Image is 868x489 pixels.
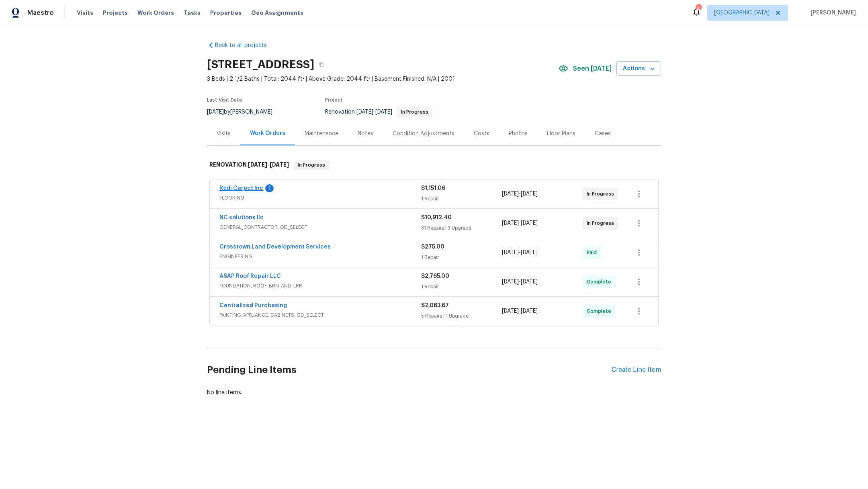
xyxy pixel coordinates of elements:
h2: [STREET_ADDRESS] [207,61,314,69]
div: 5 Repairs | 1 Upgrade [421,312,502,320]
span: Properties [210,9,242,17]
span: [DATE] [270,162,289,167]
div: 4 [696,5,701,13]
span: [DATE] [502,250,519,255]
div: Visits [217,130,231,138]
div: Costs [474,130,489,138]
div: Notes [358,130,373,138]
span: PAINTING, APPLIANCE, CABINETS, OD_SELECT [219,311,421,319]
span: [DATE] [248,162,267,167]
span: Seen [DATE] [573,65,612,73]
span: [DATE] [521,308,538,314]
span: Last Visit Date [207,98,242,102]
span: - [356,109,392,115]
span: [DATE] [521,220,538,226]
span: [GEOGRAPHIC_DATA] [714,9,770,17]
span: [DATE] [502,308,519,314]
span: Visits [77,9,93,17]
div: No line items. [207,389,661,397]
span: - [502,307,538,315]
span: Work Orders [137,9,174,17]
div: Condition Adjustments [393,130,454,138]
div: Photos [509,130,528,138]
span: Geo Assignments [251,9,303,17]
a: ASAP Roof Repair LLC [219,273,281,279]
a: Redi Carpet Inc [219,185,263,191]
a: Centralized Purchasing [219,303,287,308]
span: $2,063.67 [421,303,449,308]
span: In Progress [398,110,432,114]
span: Tasks [184,10,201,16]
h6: RENOVATION [209,160,289,170]
a: NC solutions llc [219,215,264,220]
span: $10,912.40 [421,215,452,220]
span: [DATE] [502,279,519,285]
div: 1 [265,184,274,192]
span: Renovation [325,109,432,115]
div: Cases [595,130,611,138]
span: [DATE] [521,279,538,285]
span: $1,151.06 [421,185,445,191]
div: 1 Repair [421,283,502,291]
span: $275.00 [421,244,444,250]
button: Actions [616,61,661,76]
span: In Progress [587,219,617,227]
span: In Progress [295,161,328,169]
div: Maintenance [305,130,338,138]
span: Projects [103,9,128,17]
span: Complete [587,278,614,286]
span: - [502,190,538,198]
div: 1 Repair [421,195,502,203]
span: [DATE] [207,109,224,115]
span: - [248,162,289,167]
div: Create Line Item [612,366,661,374]
span: Maestro [27,9,54,17]
span: Project [325,98,343,102]
div: Work Orders [250,129,285,137]
span: 3 Beds | 2 1/2 Baths | Total: 2044 ft² | Above Grade: 2044 ft² | Basement Finished: N/A | 2001 [207,75,559,83]
span: [DATE] [521,191,538,197]
a: Crosstown Land Development Services [219,244,331,250]
span: [DATE] [502,220,519,226]
span: [PERSON_NAME] [807,9,856,17]
div: 1 Repair [421,253,502,261]
span: [DATE] [502,191,519,197]
span: Complete [587,307,614,315]
span: FOUNDATION, ROOF, BRN_AND_LRR [219,282,421,290]
button: Copy Address [314,57,329,72]
a: Back to all projects [207,41,284,49]
span: [DATE] [356,109,373,115]
span: Paid [587,249,600,257]
span: Actions [623,64,655,74]
span: - [502,278,538,286]
span: In Progress [587,190,617,198]
div: RENOVATION [DATE]-[DATE]In Progress [207,152,661,178]
span: - [502,219,538,227]
span: $2,765.00 [421,273,449,279]
span: [DATE] [375,109,392,115]
span: GENERAL_CONTRACTOR, OD_SELECT [219,223,421,231]
span: FLOORING [219,194,421,202]
div: by [PERSON_NAME] [207,107,282,117]
span: ENGINEERING [219,253,421,261]
div: 31 Repairs | 3 Upgrade [421,224,502,232]
span: [DATE] [521,250,538,255]
div: Floor Plans [547,130,575,138]
h2: Pending Line Items [207,351,612,389]
span: - [502,249,538,257]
